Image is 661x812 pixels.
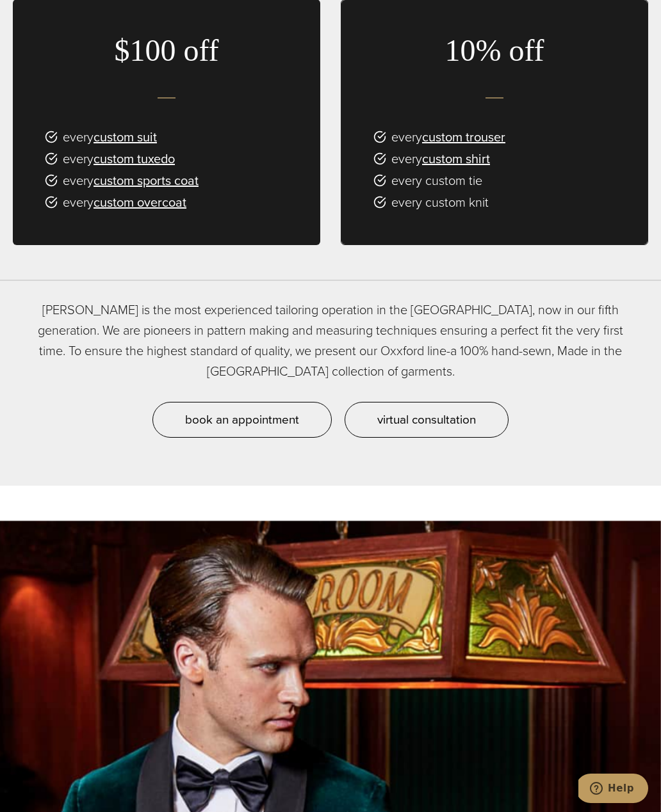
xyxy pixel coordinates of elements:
[94,127,157,147] a: custom suit
[29,299,632,381] p: [PERSON_NAME] is the most experienced tailoring operation in the [GEOGRAPHIC_DATA], now in our fi...
[377,410,476,429] span: virtual consultation
[422,127,505,147] a: custom trouser
[63,192,186,212] span: every
[345,402,509,438] a: virtual consultation
[152,402,332,438] a: book an appointment
[578,774,648,806] iframe: Opens a widget where you can chat to one of our agents
[391,170,482,191] span: every custom tie
[391,148,490,169] span: every
[94,193,186,212] a: custom overcoat
[391,127,505,147] span: every
[391,192,489,212] span: every custom knit
[94,171,199,190] a: custom sports coat
[185,410,299,429] span: book an appointment
[63,148,175,169] span: every
[94,149,175,168] a: custom tuxedo
[63,127,157,147] span: every
[422,149,490,168] a: custom shirt
[341,32,648,69] h3: 10% off
[63,170,199,191] span: every
[13,32,320,69] h3: $100 off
